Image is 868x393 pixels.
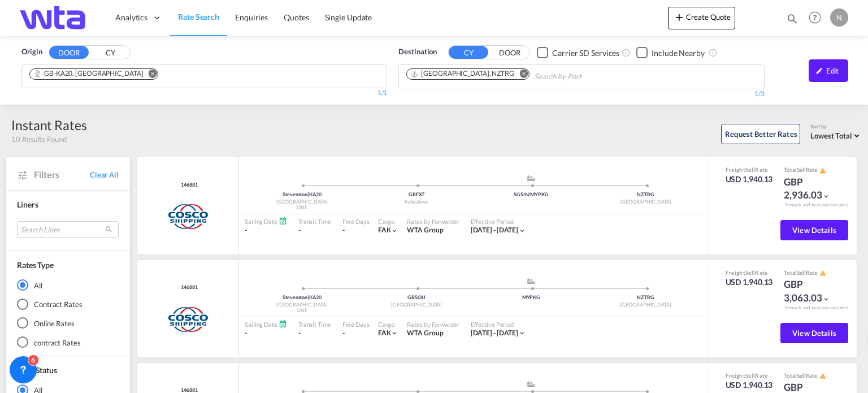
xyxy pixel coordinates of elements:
button: icon-alert [818,372,826,381]
div: Remark and Inclusion included [776,202,857,208]
div: ONE [245,204,359,211]
span: Analytics [115,12,147,23]
div: Sort by [810,123,862,131]
div: Carrier SD Services [552,47,619,59]
md-radio-button: Online Rates [17,318,119,329]
md-icon: icon-magnify [786,12,798,25]
div: Cargo [378,217,399,226]
div: USD 1,940.13 [726,379,773,391]
div: Effective Period [471,217,527,226]
div: USD 1,940.13 [726,174,773,185]
span: Filters [34,169,90,181]
div: SGSIN/MYPKG [474,191,589,198]
div: GBP 3,063.03 [784,278,840,305]
div: [GEOGRAPHIC_DATA] [588,301,703,309]
div: Sailing Date [245,217,287,226]
div: GBP 2,936.03 [784,175,840,202]
div: 01 Sep 2025 - 30 Sep 2025 [471,226,519,235]
span: WTA Group [407,329,443,337]
span: KA20 [309,191,322,197]
div: Press delete to remove this chip. [410,69,517,79]
span: Sell [745,372,755,379]
md-select: Select: Lowest Total [810,128,862,141]
md-icon: icon-plus 400-fg [672,10,686,24]
img: bf843820205c11f09835497521dffd49.png [17,5,93,31]
div: - [342,226,345,235]
span: | [307,294,309,300]
md-icon: icon-chevron-down [390,329,398,337]
button: CY [90,46,130,59]
div: Contract / Rate Agreement / Tariff / Spot Pricing Reference Number: 146881 [178,284,197,291]
md-icon: assets/icons/custom/ship-fill.svg [524,381,538,387]
div: [GEOGRAPHIC_DATA] [588,198,703,206]
button: icon-alert [818,269,826,278]
div: icon-pencilEdit [809,59,848,82]
span: 146881 [178,182,197,189]
button: View Details [780,323,848,343]
span: Stevenston [283,191,309,197]
div: 1/1 [21,88,387,98]
div: Instant Rates [11,116,87,134]
div: - [245,226,287,235]
button: View Details [780,220,848,240]
span: Destination [398,46,437,58]
span: 146881 [178,284,197,291]
span: FAK [378,329,391,337]
button: DOOR [49,46,89,59]
md-icon: icon-chevron-down [822,192,830,200]
span: Origin [21,46,42,58]
div: Sailing Date [245,320,287,329]
span: Sell [745,166,755,173]
span: Single Update [325,12,372,22]
md-radio-button: All [17,279,119,291]
div: Transit Time [298,217,331,226]
div: Press delete to remove this chip. [33,69,145,79]
md-chips-wrap: Chips container. Use arrow keys to select chips. [28,65,167,85]
md-icon: icon-chevron-down [518,329,526,337]
div: Remark and Inclusion included [776,305,857,311]
img: COSCO [167,305,209,334]
div: Include Nearby [652,47,705,59]
md-icon: icon-alert [819,167,826,174]
button: Remove [512,69,529,80]
div: 1/3 [398,89,764,99]
md-radio-button: Contract Rates [17,299,119,310]
div: Help [805,8,830,28]
span: Sell [797,269,806,276]
span: WTA Group [407,226,443,234]
span: KA20 [309,294,322,300]
md-chips-wrap: Chips container. Use arrow keys to select chips. [405,65,646,86]
span: Lowest Total [810,131,852,140]
span: Rate Search [178,12,219,21]
span: [DATE] - [DATE] [471,329,519,337]
div: USD 1,940.13 [726,277,773,288]
div: - [245,329,287,338]
div: Cargo [378,320,399,329]
div: Freight Rate [726,269,773,277]
md-icon: assets/icons/custom/ship-fill.svg [524,175,538,181]
div: WTA Group [407,226,459,235]
span: Help [805,8,824,27]
span: Sell [797,372,806,379]
span: Sell [797,166,806,173]
span: View Details [792,329,836,338]
md-icon: icon-alert [819,373,826,379]
div: - [342,329,345,338]
span: FAK [378,226,391,234]
div: Rates by Forwarder [407,320,459,329]
div: icon-magnify [786,12,798,29]
span: Clear All [90,170,119,180]
md-checkbox: Checkbox No Ink [537,46,619,58]
img: COSCO [167,202,209,231]
div: NZTRG [588,294,703,301]
div: Freight Rate [726,166,773,174]
input: Search by Port [534,68,641,86]
div: 01 Sep 2025 - 30 Sep 2025 [471,329,519,338]
md-icon: assets/icons/custom/ship-fill.svg [524,278,538,284]
div: Total Rate [784,269,840,278]
md-icon: icon-chevron-down [822,295,830,303]
div: WTA Group [407,329,459,338]
md-radio-button: contract Rates [17,336,119,348]
md-icon: icon-pencil [815,67,823,75]
div: Transit Time [298,320,331,329]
